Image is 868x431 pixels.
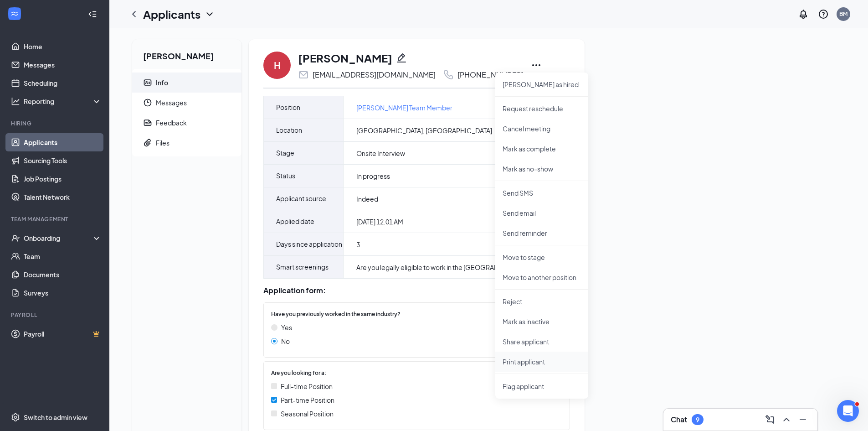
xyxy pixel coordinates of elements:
a: Surveys [24,284,102,302]
a: PaperclipFiles [132,133,241,153]
div: Feedback [156,118,187,127]
span: Location [276,119,302,141]
p: [PERSON_NAME] as hired [503,80,581,89]
svg: ChevronUp [781,414,792,425]
span: Have you previously worked in the same industry? [271,310,401,319]
p: Cancel meeting [503,124,581,133]
span: Flag applicant [503,381,581,391]
svg: ChevronLeft [128,9,139,20]
span: Days since application [276,233,342,255]
a: Talent Network [24,188,102,206]
svg: Notifications [798,9,809,20]
span: Full-time Position [281,381,333,391]
button: ComposeMessage [763,412,777,427]
span: [GEOGRAPHIC_DATA], [GEOGRAPHIC_DATA] [356,126,492,135]
svg: Settings [11,413,20,422]
h1: Applicants [143,6,200,22]
p: Send email [503,208,581,218]
span: In progress [356,171,390,181]
div: Payroll [11,311,100,319]
div: Hiring [11,119,100,127]
span: Are you looking for a: [271,369,326,378]
a: ClockMessages [132,93,241,113]
svg: ChevronDown [204,9,215,20]
button: Minimize [796,412,810,427]
a: ContactCardInfo [132,73,241,93]
svg: Ellipses [531,60,542,71]
a: Documents [24,265,102,284]
svg: Collapse [88,10,97,19]
svg: Pencil [396,52,407,63]
p: Share applicant [503,337,581,346]
span: Onsite Interview [356,149,405,158]
span: Stage [276,142,294,164]
a: Messages [24,56,102,74]
svg: Clock [143,98,152,107]
p: Mark as no-show [503,164,581,173]
div: Info [156,78,168,87]
p: Send reminder [503,228,581,238]
p: Print applicant [503,357,581,366]
span: Smart screenings [276,256,329,278]
svg: Minimize [797,414,808,425]
svg: Phone [443,69,454,80]
p: Request reschedule [503,104,581,113]
div: Reporting [24,97,102,106]
p: Send SMS [503,188,581,197]
span: Applied date [276,210,314,233]
div: BM [839,10,847,18]
span: Yes [281,322,292,332]
p: Reject [503,297,581,306]
a: PayrollCrown [24,325,102,343]
div: H [274,59,281,72]
p: Mark as inactive [503,317,581,326]
div: Switch to admin view [24,413,87,422]
h1: [PERSON_NAME] [298,50,392,66]
div: Onboarding [24,234,94,243]
a: ReportFeedback [132,113,241,133]
h2: [PERSON_NAME] [132,39,241,69]
svg: WorkstreamLogo [10,9,19,18]
p: Mark as complete [503,144,581,153]
a: Team [24,247,102,265]
svg: Analysis [11,97,20,106]
span: Indeed [356,194,378,203]
span: Status [276,165,295,187]
svg: QuestionInfo [818,9,829,20]
p: Move to stage [503,253,581,262]
div: [EMAIL_ADDRESS][DOMAIN_NAME] [313,70,436,79]
span: [DATE] 12:01 AM [356,217,403,226]
svg: Report [143,118,152,127]
div: Team Management [11,215,100,223]
svg: UserCheck [11,234,20,243]
p: Move to another position [503,273,581,282]
span: Applicant source [276,187,326,210]
span: Messages [156,93,234,113]
svg: Email [298,69,309,80]
div: Files [156,138,169,147]
h3: Chat [671,415,687,425]
a: Home [24,37,102,56]
span: Position [276,96,300,119]
iframe: Intercom live chat [837,400,859,422]
div: 9 [696,416,699,424]
a: Sourcing Tools [24,151,102,170]
a: Job Postings [24,170,102,188]
svg: ComposeMessage [765,414,776,425]
div: [PHONE_NUMBER] [457,70,524,79]
div: Are you legally eligible to work in the [GEOGRAPHIC_DATA]? : [356,263,546,272]
button: ChevronUp [779,412,794,427]
div: Application form: [263,286,570,295]
span: 3 [356,240,360,249]
span: Part-time Position [281,395,334,405]
span: Seasonal Position [281,409,334,419]
svg: ContactCard [143,78,152,87]
a: Applicants [24,133,102,151]
a: [PERSON_NAME] Team Member [356,103,452,113]
svg: Paperclip [143,138,152,147]
a: Scheduling [24,74,102,92]
span: No [281,336,290,346]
